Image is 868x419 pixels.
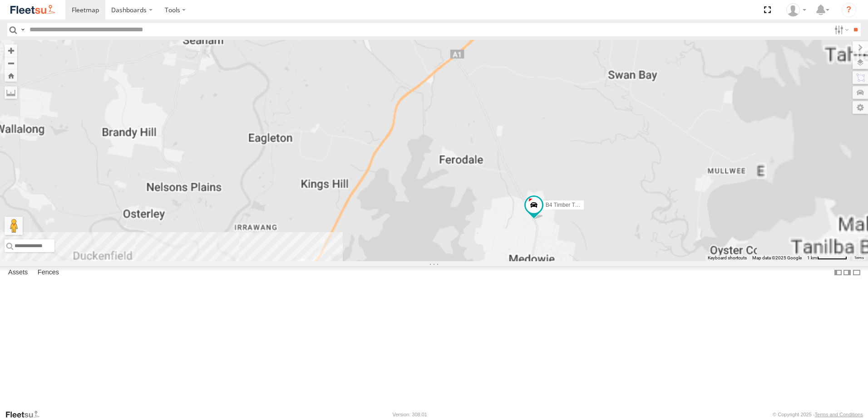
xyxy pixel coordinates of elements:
button: Map Scale: 1 km per 62 pixels [804,255,850,261]
label: Search Filter Options [831,23,850,36]
a: Terms and Conditions [815,412,863,417]
div: © Copyright 2025 - [773,412,863,417]
span: B4 Timber Truck [546,202,585,208]
div: Matt Curtis [783,3,809,17]
label: Assets [4,266,32,279]
button: Keyboard shortcuts [708,255,747,261]
button: Zoom out [5,57,17,69]
button: Zoom in [5,44,17,57]
label: Dock Summary Table to the Left [833,266,843,279]
label: Search Query [19,23,26,36]
label: Hide Summary Table [852,266,861,279]
label: Fences [33,266,64,279]
label: Dock Summary Table to the Right [843,266,852,279]
div: Version: 308.01 [393,412,427,417]
span: Map data ©2025 Google [752,255,802,260]
img: fleetsu-logo-horizontal.svg [9,4,56,16]
label: Map Settings [853,101,868,114]
a: Terms (opens in new tab) [854,256,864,260]
button: Drag Pegman onto the map to open Street View [5,217,23,235]
span: 1 km [807,255,817,260]
button: Zoom Home [5,69,17,82]
label: Measure [5,86,17,99]
i: ? [842,3,856,17]
a: Visit our Website [5,410,47,419]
